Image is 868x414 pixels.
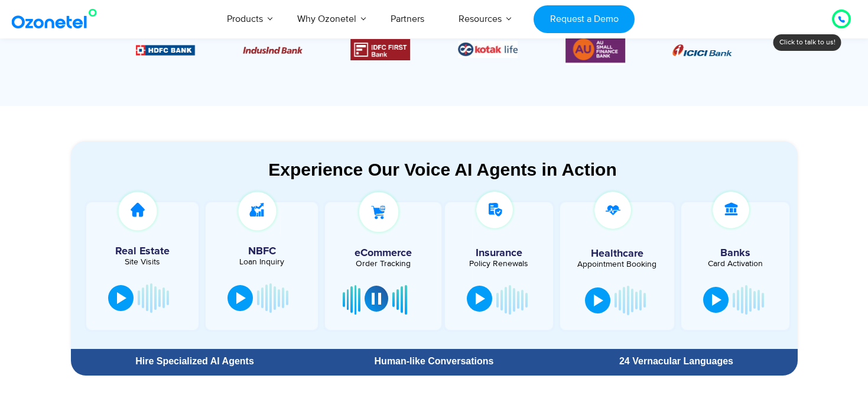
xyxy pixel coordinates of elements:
[561,357,791,366] div: 24 Vernacular Languages
[534,5,635,33] a: Request a Demo
[350,39,410,60] div: 4 / 6
[565,34,625,65] img: Picture13.png
[83,159,803,180] div: Experience Our Voice AI Agents in Action
[212,258,312,266] div: Loan Inquiry
[331,260,435,268] div: Order Tracking
[135,45,195,55] img: Picture9.png
[458,41,518,58] div: 5 / 6
[569,260,665,269] div: Appointment Booking
[135,43,195,57] div: 2 / 6
[673,44,733,56] img: Picture8.png
[350,39,410,60] img: Picture12.png
[451,248,547,258] h5: Insurance
[687,248,784,258] h5: Banks
[318,357,549,366] div: Human-like Conversations
[136,34,733,65] div: Image Carousel
[212,246,312,257] h5: NBFC
[331,248,435,258] h5: eCommerce
[92,246,193,257] h5: Real Estate
[77,357,313,366] div: Hire Specialized AI Agents
[673,43,733,57] div: 1 / 6
[451,260,547,268] div: Policy Renewals
[458,41,518,58] img: Picture26.jpg
[243,47,303,54] img: Picture10.png
[92,258,193,266] div: Site Visits
[687,260,784,268] div: Card Activation
[565,34,625,65] div: 6 / 6
[243,43,303,57] div: 3 / 6
[569,248,665,259] h5: Healthcare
